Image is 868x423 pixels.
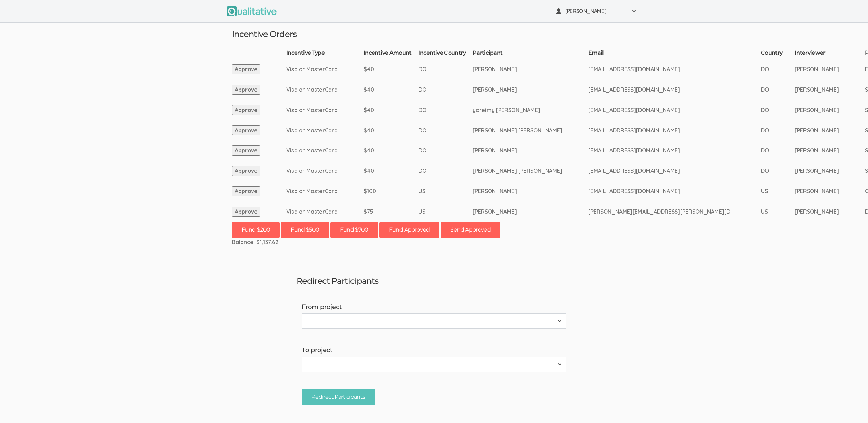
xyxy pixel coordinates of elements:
[418,201,473,222] td: US
[418,140,473,161] td: DO
[795,120,865,141] td: [PERSON_NAME]
[232,64,260,74] button: Approve
[418,100,473,120] td: DO
[588,161,761,181] td: [EMAIL_ADDRESS][DOMAIN_NAME]
[418,79,473,100] td: DO
[418,181,473,201] td: US
[364,140,418,161] td: $40
[364,59,418,79] td: $40
[364,201,418,222] td: $75
[286,59,364,79] td: Visa or MasterCard
[588,140,761,161] td: [EMAIL_ADDRESS][DOMAIN_NAME]
[761,161,795,181] td: DO
[441,222,500,238] button: Send Approved
[364,161,418,181] td: $40
[286,120,364,141] td: Visa or MasterCard
[795,49,865,59] th: Interviewer
[379,222,440,238] button: Fund Approved
[588,181,761,201] td: [EMAIL_ADDRESS][DOMAIN_NAME]
[473,59,588,79] td: [PERSON_NAME]
[795,181,865,201] td: [PERSON_NAME]
[286,201,364,222] td: Visa or MasterCard
[795,201,865,222] td: [PERSON_NAME]
[418,49,473,59] th: Incentive Country
[551,3,641,19] button: [PERSON_NAME]
[281,222,329,238] button: Fund $500
[473,49,588,59] th: Participant
[473,161,588,181] td: [PERSON_NAME] [PERSON_NAME]
[286,79,364,100] td: Visa or MasterCard
[761,79,795,100] td: DO
[286,181,364,201] td: Visa or MasterCard
[761,140,795,161] td: DO
[232,105,260,115] button: Approve
[418,161,473,181] td: DO
[364,120,418,141] td: $40
[833,390,868,423] iframe: Chat Widget
[297,276,571,285] h3: Redirect Participants
[232,238,636,246] div: Balance: $1,137.62
[588,59,761,79] td: [EMAIL_ADDRESS][DOMAIN_NAME]
[761,201,795,222] td: US
[565,7,627,15] span: [PERSON_NAME]
[232,207,260,217] button: Approve
[418,59,473,79] td: DO
[588,79,761,100] td: [EMAIL_ADDRESS][DOMAIN_NAME]
[473,201,588,222] td: [PERSON_NAME]
[232,85,260,95] button: Approve
[473,120,588,141] td: [PERSON_NAME] [PERSON_NAME]
[418,120,473,141] td: DO
[232,145,260,156] button: Approve
[232,222,280,238] button: Fund $200
[761,59,795,79] td: DO
[761,120,795,141] td: DO
[364,79,418,100] td: $40
[588,100,761,120] td: [EMAIL_ADDRESS][DOMAIN_NAME]
[286,49,364,59] th: Incentive Type
[473,140,588,161] td: [PERSON_NAME]
[286,100,364,120] td: Visa or MasterCard
[232,30,636,39] h3: Incentive Orders
[364,181,418,201] td: $100
[588,201,761,222] td: [PERSON_NAME][EMAIL_ADDRESS][PERSON_NAME][DOMAIN_NAME]
[795,79,865,100] td: [PERSON_NAME]
[227,6,277,16] img: Qualitative
[761,100,795,120] td: DO
[761,49,795,59] th: Country
[330,222,378,238] button: Fund $700
[302,303,566,312] label: From project
[795,161,865,181] td: [PERSON_NAME]
[286,140,364,161] td: Visa or MasterCard
[795,100,865,120] td: [PERSON_NAME]
[473,79,588,100] td: [PERSON_NAME]
[364,49,418,59] th: Incentive Amount
[286,161,364,181] td: Visa or MasterCard
[232,186,260,196] button: Approve
[232,125,260,135] button: Approve
[473,100,588,120] td: yoreimy [PERSON_NAME]
[302,346,566,355] label: To project
[232,166,260,176] button: Approve
[795,140,865,161] td: [PERSON_NAME]
[473,181,588,201] td: [PERSON_NAME]
[588,49,761,59] th: Email
[761,181,795,201] td: US
[588,120,761,141] td: [EMAIL_ADDRESS][DOMAIN_NAME]
[364,100,418,120] td: $40
[795,59,865,79] td: [PERSON_NAME]
[302,389,375,405] input: Redirect Participants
